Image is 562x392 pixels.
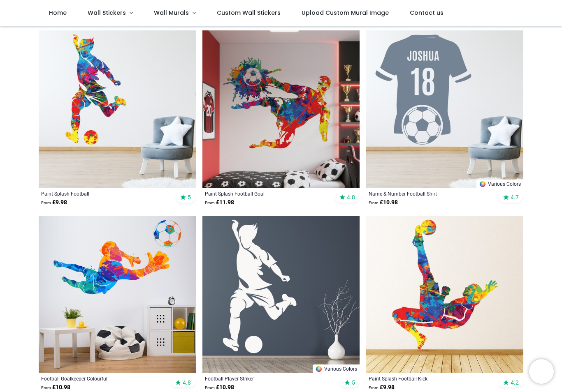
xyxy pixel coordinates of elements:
[49,9,67,17] span: Home
[88,9,126,17] span: Wall Stickers
[479,180,486,188] img: Color Wheel
[39,30,196,187] img: Paint Splash Football Wall Sticker
[313,364,360,373] a: Various Colors
[205,375,327,382] a: Football Player Striker
[369,375,490,382] a: Paint Splash Football Kick
[529,359,554,384] iframe: Brevo live chat
[347,194,355,201] span: 4.8
[511,194,519,201] span: 4.7
[366,216,523,373] img: Paint Splash Football Kick Wall Sticker
[302,9,389,17] span: Upload Custom Mural Image
[183,379,191,386] span: 4.8
[476,180,523,188] a: Various Colors
[369,383,395,392] strong: £ 9.98
[352,379,355,386] span: 5
[369,198,398,207] strong: £ 10.98
[39,216,196,373] img: Football Goalkeeper Colourful Wall Sticker
[154,9,189,17] span: Wall Murals
[41,190,163,197] a: Paint Splash Football
[217,9,281,17] span: Custom Wall Stickers
[366,30,523,187] img: Personalised Name & Number Football Shirt Wall Sticker
[315,365,323,373] img: Color Wheel
[205,198,234,207] strong: £ 11.98
[41,385,51,390] span: From
[511,379,519,386] span: 4.2
[369,190,490,197] a: Name & Number Football Shirt
[41,383,70,392] strong: £ 10.98
[41,375,163,382] a: Football Goalkeeper Colourful
[205,190,327,197] a: Paint Splash Football Goal
[369,201,379,205] span: From
[202,30,360,187] img: Paint Splash Football Goal Wall Sticker
[205,385,215,390] span: From
[369,385,379,390] span: From
[205,201,215,205] span: From
[410,9,444,17] span: Contact us
[41,201,51,205] span: From
[205,383,234,392] strong: £ 10.98
[41,198,67,207] strong: £ 9.98
[188,194,191,201] span: 5
[202,216,360,373] img: Football Player Striker Wall Sticker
